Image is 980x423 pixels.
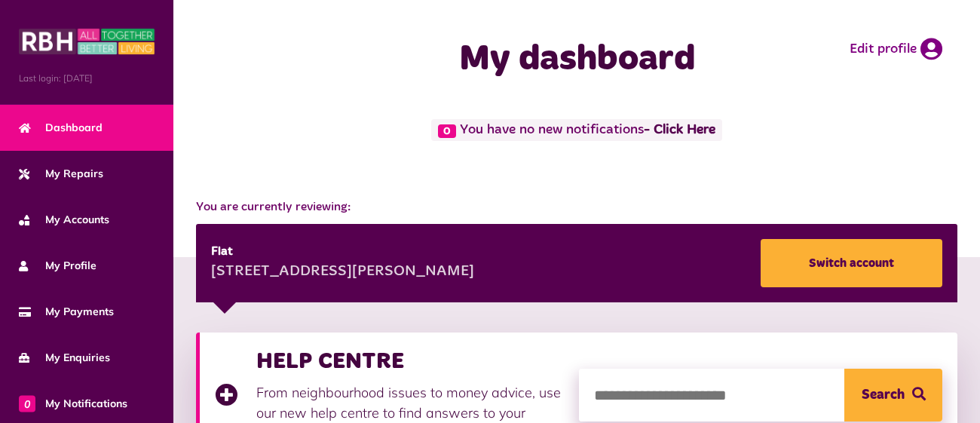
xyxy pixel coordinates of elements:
h1: My dashboard [390,38,764,81]
button: Search [844,369,942,421]
span: You have no new notifications [431,119,721,141]
span: 0 [19,395,35,412]
span: My Notifications [19,396,127,412]
span: My Enquiries [19,350,110,366]
a: Edit profile [850,38,942,60]
img: MyRBH [19,26,155,57]
div: Flat [211,243,474,261]
a: - Click Here [644,124,715,137]
a: Switch account [761,239,942,287]
h3: HELP CENTRE [256,348,564,375]
span: My Payments [19,304,114,320]
span: My Repairs [19,166,103,182]
span: You are currently reviewing: [196,198,957,216]
span: 0 [438,124,456,138]
span: My Accounts [19,212,109,228]
span: My Profile [19,258,96,274]
span: Dashboard [19,120,103,136]
div: [STREET_ADDRESS][PERSON_NAME] [211,261,474,284]
span: Search [862,369,905,421]
span: Last login: [DATE] [19,72,155,85]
